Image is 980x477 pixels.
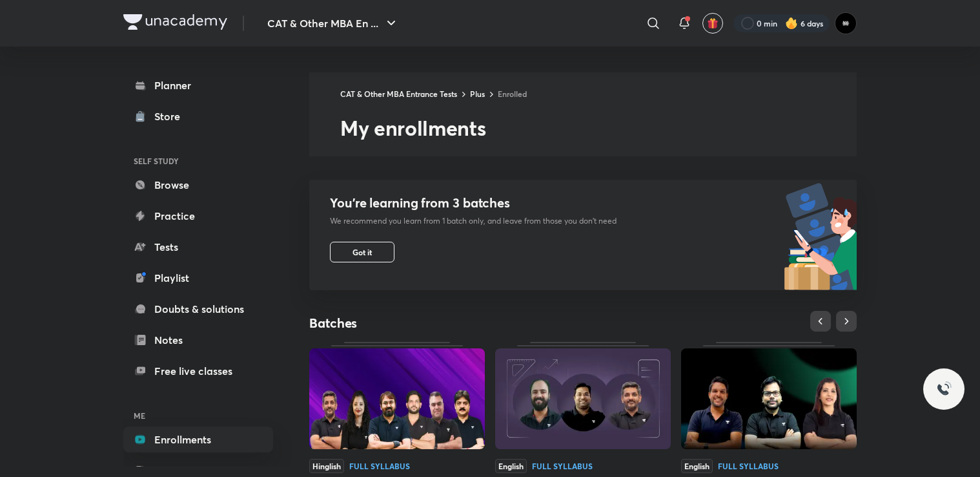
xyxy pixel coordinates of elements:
div: Full Syllabus [718,462,779,470]
img: Company Logo [123,14,227,30]
img: streak [785,17,798,30]
img: GAME CHANGER [835,12,857,34]
div: Store [154,109,188,124]
a: CAT & Other MBA Entrance Tests [340,89,457,99]
button: Got it [330,242,394,262]
p: We recommend you learn from 1 batch only, and leave from those you don’t need [330,216,617,226]
span: English [681,459,713,473]
a: Free live classes [123,358,273,384]
img: batch [784,180,857,290]
h2: My enrollments [340,115,857,141]
a: Browse [123,172,273,198]
a: Practice [123,203,273,229]
span: Got it [352,247,372,257]
h6: SELF STUDY [123,150,273,172]
a: Planner [123,72,273,98]
div: Full Syllabus [532,462,593,470]
a: Playlist [123,265,273,291]
img: Thumbnail [681,348,857,449]
button: CAT & Other MBA En ... [260,10,407,36]
h4: Batches [309,315,583,332]
a: Tests [123,234,273,260]
a: Plus [470,89,485,99]
span: English [495,459,527,473]
span: Hinglish [309,459,344,473]
img: avatar [707,17,719,29]
a: Enrolled [498,89,527,99]
img: Thumbnail [495,348,671,449]
div: Full Syllabus [349,462,410,470]
a: Enrollments [123,427,273,452]
h6: ME [123,405,273,427]
img: ttu [936,381,952,397]
a: Doubts & solutions [123,296,273,322]
img: Thumbnail [309,348,485,449]
a: Store [123,103,273,129]
h4: You’re learning from 3 batches [330,195,617,211]
a: Company Logo [123,14,227,33]
button: avatar [702,13,723,34]
a: Notes [123,327,273,353]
